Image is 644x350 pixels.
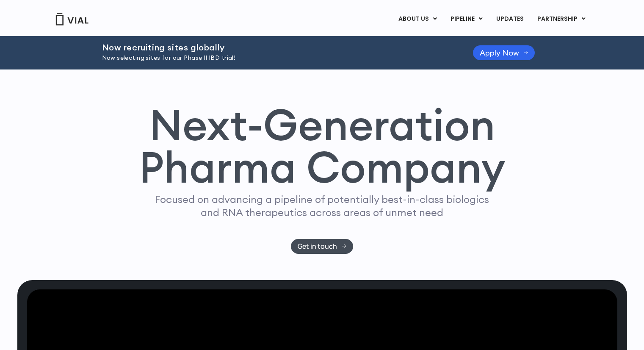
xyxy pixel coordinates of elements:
[291,239,353,254] a: Get in touch
[298,243,337,250] span: Get in touch
[531,12,592,26] a: PARTNERSHIPMenu Toggle
[473,45,535,60] a: Apply Now
[102,43,452,52] h2: Now recruiting sites globally
[55,13,89,25] img: Vial Logo
[392,12,443,26] a: ABOUT USMenu Toggle
[444,12,489,26] a: PIPELINEMenu Toggle
[489,12,530,26] a: UPDATES
[152,193,493,219] p: Focused on advancing a pipeline of potentially best-in-class biologics and RNA therapeutics acros...
[139,103,506,189] h1: Next-Generation Pharma Company
[480,50,519,56] span: Apply Now
[102,53,452,63] p: Now selecting sites for our Phase II IBD trial!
